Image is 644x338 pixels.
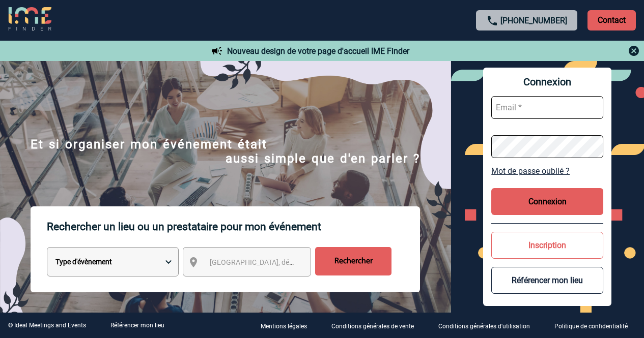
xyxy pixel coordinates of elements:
[486,15,498,27] img: call-24-px.png
[491,96,603,119] input: Email *
[331,323,414,330] p: Conditions générales de vente
[491,188,603,215] button: Connexion
[8,322,86,329] div: © Ideal Meetings and Events
[546,321,644,330] a: Politique de confidentialité
[554,323,628,330] p: Politique de confidentialité
[315,247,391,275] input: Rechercher
[261,323,307,330] p: Mentions légales
[110,322,164,329] a: Référencer mon lieu
[47,206,420,247] p: Rechercher un lieu ou un prestataire pour mon événement
[430,321,546,330] a: Conditions générales d'utilisation
[253,321,323,330] a: Mentions légales
[323,321,430,330] a: Conditions générales de vente
[491,76,603,88] span: Connexion
[491,166,603,176] a: Mot de passe oublié ?
[500,16,567,25] a: [PHONE_NUMBER]
[210,258,351,266] span: [GEOGRAPHIC_DATA], département, région...
[491,232,603,259] button: Inscription
[491,267,603,294] button: Référencer mon lieu
[438,323,530,330] p: Conditions générales d'utilisation
[587,10,636,30] p: Contact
